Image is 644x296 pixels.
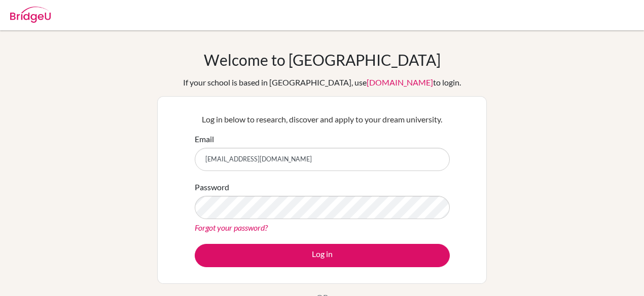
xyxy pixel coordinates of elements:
[10,7,51,23] img: Bridge-U
[204,51,441,69] h1: Welcome to [GEOGRAPHIC_DATA]
[183,76,461,89] div: If your school is based in [GEOGRAPHIC_DATA], use to login.
[195,223,268,232] a: Forgot your password?
[195,133,214,145] label: Email
[195,113,450,125] p: Log in below to research, discover and apply to your dream university.
[367,77,433,87] a: [DOMAIN_NAME]
[195,244,450,267] button: Log in
[195,181,229,193] label: Password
